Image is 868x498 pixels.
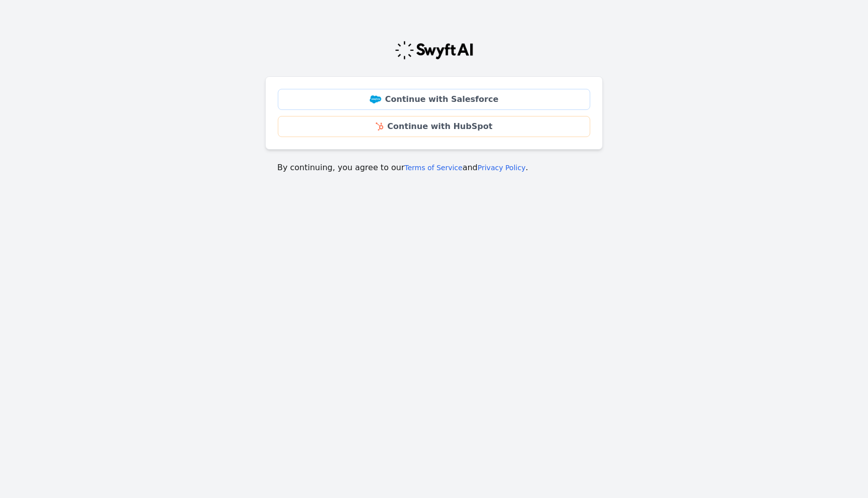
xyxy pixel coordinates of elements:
img: Swyft Logo [394,40,474,60]
a: Continue with HubSpot [278,116,590,137]
p: By continuing, you agree to our and . [277,162,591,174]
a: Terms of Service [404,164,462,172]
a: Privacy Policy [478,164,525,172]
img: Salesforce [370,95,381,103]
a: Continue with Salesforce [278,89,590,110]
img: HubSpot [376,122,383,131]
